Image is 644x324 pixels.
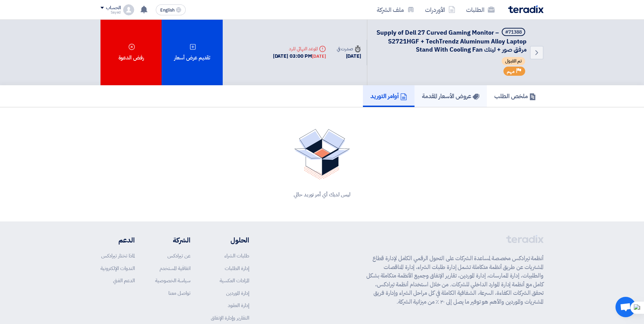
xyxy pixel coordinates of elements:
[363,85,415,107] a: أوامر التوريد
[211,314,249,322] a: التقارير وإدارة الإنفاق
[371,2,420,18] a: ملف الشركة
[101,252,135,259] a: لماذا تختار تيرادكس
[100,265,135,272] a: الندوات الإلكترونية
[615,297,636,317] div: Open chat
[225,265,249,272] a: إدارة الطلبات
[155,277,190,284] a: سياسة الخصوصية
[312,53,326,60] div: [DATE]
[109,191,535,199] div: ليس لديك أي أمر توريد حالي
[228,302,249,309] a: إدارة العقود
[106,5,121,11] div: الحساب
[422,92,479,100] h5: عروض الأسعار المقدمة
[100,20,162,85] div: رفض الدعوة
[100,235,135,245] li: الدعم
[370,92,407,100] h5: أوامر التوريد
[376,28,527,54] span: Supply of Dell 27 Curved Gaming Monitor – S2721HGF + TechTrendz Aluminum Alloy Laptop Stand With ...
[461,2,500,18] a: الطلبات
[167,252,190,259] a: عن تيرادكس
[100,11,121,14] div: Sayed
[273,45,326,52] div: الموعد النهائي للرد
[508,5,544,13] img: Teradix logo
[487,85,544,107] a: ملخص الطلب
[224,252,249,259] a: طلبات الشراء
[507,68,515,75] span: مهم
[415,85,487,107] a: عروض الأسعار المقدمة
[420,2,461,18] a: الأوردرات
[155,235,190,245] li: الشركة
[156,4,186,15] button: English
[337,45,361,52] div: صدرت في
[160,8,174,13] span: English
[494,92,536,100] h5: ملخص الطلب
[366,254,544,306] p: أنظمة تيرادكس مخصصة لمساعدة الشركات على التحول الرقمي الكامل لإدارة قطاع المشتريات عن طريق أنظمة ...
[226,289,249,297] a: إدارة الموردين
[162,20,223,85] div: تقديم عرض أسعار
[220,277,249,284] a: المزادات العكسية
[160,265,190,272] a: اتفاقية المستخدم
[113,277,135,284] a: الدعم الفني
[168,289,190,297] a: تواصل معنا
[375,28,527,54] h5: Supply of Dell 27 Curved Gaming Monitor – S2721HGF + TechTrendz Aluminum Alloy Laptop Stand With ...
[211,235,249,245] li: الحلول
[294,129,350,180] img: No Quotations Found!
[337,52,361,60] div: [DATE]
[273,52,326,60] div: [DATE] 03:00 PM
[505,30,522,35] div: #71388
[123,4,134,15] img: profile_test.png
[502,57,525,65] span: تم القبول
